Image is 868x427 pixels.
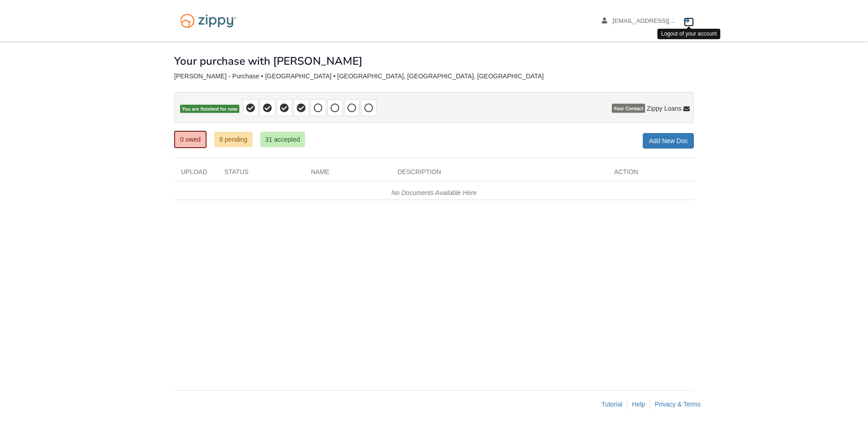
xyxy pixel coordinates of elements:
[260,132,305,147] a: 31 accepted
[655,401,701,408] a: Privacy & Terms
[214,132,253,147] a: 8 pending
[392,189,477,196] em: No Documents Available Here
[174,72,694,80] div: [PERSON_NAME] - Purchase • [GEOGRAPHIC_DATA] • [GEOGRAPHIC_DATA], [GEOGRAPHIC_DATA], [GEOGRAPHIC_...
[304,167,391,181] div: Name
[174,9,242,32] img: Logo
[174,167,217,181] div: Upload
[602,17,717,26] a: edit profile
[601,401,622,408] a: Tutorial
[612,104,645,113] span: Your Contact
[174,55,362,67] h1: Your purchase with [PERSON_NAME]
[174,131,207,148] a: 0 owed
[657,29,720,39] div: Logout of your account
[607,167,694,181] div: Action
[180,105,239,113] span: You are finished for now
[632,401,645,408] a: Help
[391,167,607,181] div: Description
[613,17,717,24] span: jimenezfamily2813@gmail.com
[217,167,304,181] div: Status
[684,17,694,26] a: Log out
[647,104,682,113] span: Zippy Loans
[643,133,694,149] a: Add New Doc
